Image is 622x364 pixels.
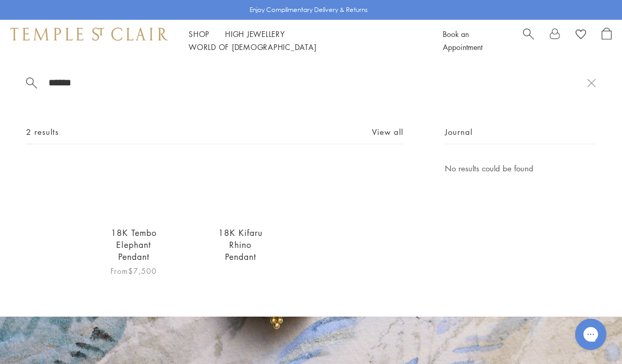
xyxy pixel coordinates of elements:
a: ShopShop [189,29,209,39]
a: 18K Tembo Elephant Pendant [111,227,157,262]
p: No results could be found [445,162,596,175]
span: From [110,265,157,277]
a: Book an Appointment [443,29,482,52]
a: View Wishlist [576,28,586,43]
span: $7,500 [128,266,157,276]
img: Temple St. Clair [10,28,168,40]
span: Journal [445,125,472,139]
img: P31855-RHINOSM [213,162,268,217]
a: Search [523,28,534,54]
iframe: Gorgias live chat messenger [570,315,612,354]
a: 18K Kifaru Rhino Pendant [218,227,263,262]
span: 2 results [26,125,59,139]
a: View all [372,126,403,137]
img: P31856-ELESM [106,162,161,217]
nav: Main navigation [189,28,419,54]
a: World of [DEMOGRAPHIC_DATA]World of [DEMOGRAPHIC_DATA] [189,42,316,52]
a: High JewelleryHigh Jewellery [225,29,285,39]
p: Enjoy Complimentary Delivery & Returns [250,5,368,15]
a: Open Shopping Bag [602,28,612,54]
